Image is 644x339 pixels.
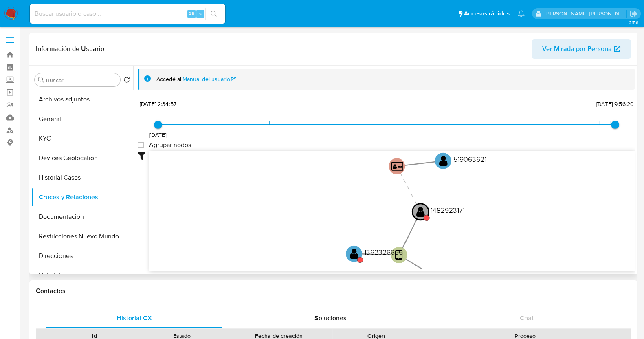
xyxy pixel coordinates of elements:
text:  [416,206,425,218]
h1: Contactos [36,287,631,295]
text:  [350,248,358,260]
button: Archivos adjuntos [31,90,133,109]
button: Historial Casos [31,168,133,187]
input: Buscar usuario o caso... [30,9,225,19]
h1: Información de Usuario [36,45,104,53]
span: Accedé al [156,75,181,83]
text: 1362326696 [364,247,403,257]
span: Ver Mirada por Persona [542,39,612,59]
span: [DATE] 9:56:20 [596,100,634,108]
span: Accesos rápidos [464,9,510,18]
button: KYC [31,129,133,148]
text:  [439,155,448,167]
text:  [391,161,403,172]
input: Buscar [46,77,117,84]
button: Lista Interna [31,266,133,285]
span: Historial CX [116,313,152,323]
button: Ver Mirada por Persona [532,39,631,59]
button: Documentación [31,207,133,227]
p: baltazar.cabreradupeyron@mercadolibre.com.mx [545,10,627,18]
text: 519063621 [453,154,486,164]
span: Agrupar nodos [149,141,191,149]
button: General [31,109,133,129]
text: 1482923171 [431,205,465,215]
a: Notificaciones [518,10,525,17]
span: s [199,10,202,18]
button: Direcciones [31,246,133,266]
button: search-icon [205,8,222,20]
a: Manual del usuario [182,75,236,83]
span: [DATE] [149,131,167,139]
button: Restricciones Nuevo Mundo [31,227,133,246]
span: Alt [188,10,195,18]
button: Devices Geolocation [31,148,133,168]
a: Salir [629,9,638,18]
button: Cruces y Relaciones [31,187,133,207]
button: Volver al orden por defecto [123,77,130,86]
span: Chat [520,313,534,323]
span: [DATE] 2:34:57 [140,100,176,108]
button: Buscar [38,77,44,83]
span: Soluciones [314,313,347,323]
input: Agrupar nodos [138,142,144,148]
